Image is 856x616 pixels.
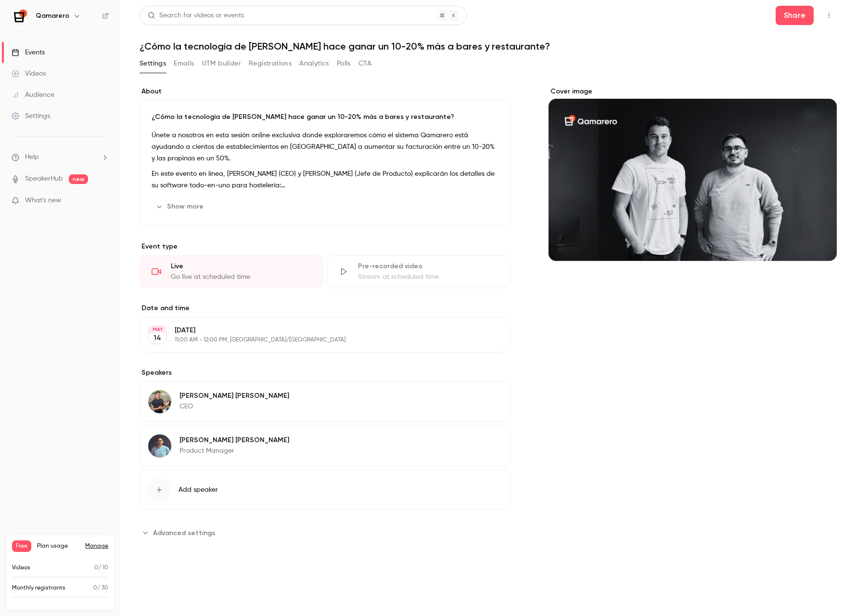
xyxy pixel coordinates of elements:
section: Cover image [549,87,837,261]
p: ¿Cómo la tecnología de [PERSON_NAME] hace ganar un 10-20% más a bares y restaurante? [152,112,498,122]
section: Advanced settings [140,525,510,540]
a: Manage [85,542,108,550]
div: Antonio Bustamante[PERSON_NAME] [PERSON_NAME]CEO [140,381,510,422]
button: CTA [358,56,371,71]
iframe: Noticeable Trigger [97,197,109,205]
div: Pre-recorded videoStream at scheduled time [327,255,510,288]
div: Live [171,262,311,271]
div: Settings [12,111,50,121]
div: Search for videos or events [148,11,244,21]
p: Product Manager [179,446,289,456]
p: CEO [179,402,289,411]
label: Speakers [140,368,510,378]
label: About [140,87,510,96]
h6: Qamarero [36,11,69,21]
span: 0 [94,565,98,571]
p: 11:00 AM - 12:00 PM, [GEOGRAPHIC_DATA]/[GEOGRAPHIC_DATA] [175,336,459,344]
button: Add speaker [140,470,510,510]
p: 14 [153,333,161,343]
img: Cándido Baquero [148,434,171,458]
button: Registrations [249,56,292,71]
p: En este evento en línea, [PERSON_NAME] (CEO) y [PERSON_NAME] (Jefe de Producto) explicarán los de... [152,168,498,191]
button: Share [776,6,814,25]
span: Free [12,540,31,552]
div: MAY [149,326,166,333]
span: 0 [93,585,97,591]
div: Go live at scheduled time [171,272,311,282]
label: Cover image [549,87,837,96]
div: LiveGo live at scheduled time [140,255,323,288]
span: Add speaker [179,485,218,495]
label: Date and time [140,303,510,313]
p: [PERSON_NAME] [PERSON_NAME] [179,435,289,445]
button: Advanced settings [140,525,221,540]
span: Help [25,152,39,162]
div: Videos [12,69,46,79]
p: / 30 [93,584,108,592]
div: Pre-recorded video [358,262,498,271]
li: help-dropdown-opener [12,152,109,162]
div: Stream at scheduled time [358,272,498,282]
span: new [69,174,88,184]
div: Events [12,48,45,57]
button: Settings [140,56,166,71]
button: Emails [174,56,194,71]
div: Cándido Baquero[PERSON_NAME] [PERSON_NAME]Product Manager [140,426,510,466]
p: [PERSON_NAME] [PERSON_NAME] [179,391,289,401]
div: Audience [12,90,54,100]
button: Polls [337,56,351,71]
button: Show more [152,199,209,214]
p: Únete a nosotros en esta sesión online exclusiva donde exploraremos cómo el sistema Qamarero está... [152,130,498,164]
a: SpeakerHub [25,174,63,184]
img: Qamarero [12,8,27,24]
p: [DATE] [175,326,459,335]
p: Videos [12,564,30,572]
span: Advanced settings [153,528,215,538]
img: Antonio Bustamante [148,390,171,413]
button: Analytics [299,56,329,71]
span: What's new [25,196,61,206]
p: / 10 [94,564,108,572]
span: Plan usage [37,542,79,550]
p: Monthly registrants [12,584,65,592]
p: Event type [140,242,510,251]
h1: ¿Cómo la tecnología de [PERSON_NAME] hace ganar un 10-20% más a bares y restaurante? [140,40,837,52]
button: UTM builder [202,56,241,71]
